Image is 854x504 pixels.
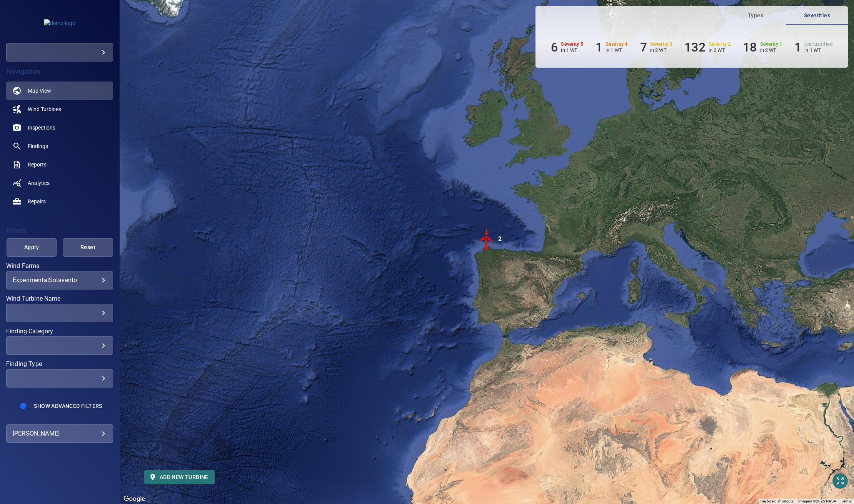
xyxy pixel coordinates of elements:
span: Apply [16,243,47,252]
div: Finding Category [6,336,113,355]
img: Google [122,494,147,504]
h6: Severity 2 [709,42,731,47]
span: Add new turbine [150,472,208,482]
span: Imagery ©2025 NASA [798,499,836,503]
p: in 1 WT [804,47,832,53]
button: Add new turbine [144,470,215,484]
h6: Severity 5 [561,42,583,47]
h6: Severity 4 [605,42,628,47]
li: Severity Unclassified [794,40,832,55]
p: in 2 WT [709,47,731,53]
span: Reports [28,161,47,168]
h6: 132 [684,40,705,55]
label: Wind Farms [6,263,113,269]
h6: 7 [640,40,647,55]
div: Wind Farms [6,271,113,289]
p: in 1 WT [605,47,628,53]
button: Keyboard shortcuts [761,499,794,504]
h6: 1 [595,40,602,55]
a: repairs noActive [6,192,113,211]
a: windturbines noActive [6,100,113,118]
a: analytics noActive [6,174,113,192]
h6: Severity 3 [650,42,672,47]
a: map active [6,82,113,100]
p: in 2 WT [650,47,672,53]
a: Terms (opens in new tab) [841,499,852,503]
span: Types [729,11,782,20]
a: reports noActive [6,155,113,174]
div: [PERSON_NAME] [13,427,107,440]
h6: Severity 1 [760,42,782,47]
div: demo [6,43,113,62]
h6: 18 [743,40,757,55]
h6: 1 [794,40,801,55]
label: Finding Category [6,328,113,334]
li: Severity 3 [640,40,672,55]
a: Open this area in Google Maps (opens a new window) [122,494,147,504]
span: Wind Turbines [28,105,61,113]
h4: Filters [6,227,113,235]
p: in 1 WT [561,47,583,53]
img: windFarmIconCat5.svg [475,228,498,251]
p: in 2 WT [760,47,782,53]
span: Repairs [28,198,46,205]
img: demo-logo [44,19,75,27]
gmp-advanced-marker: 2 [475,228,498,252]
span: Analytics [28,179,50,187]
li: Severity 1 [743,40,782,55]
button: Reset [63,238,113,257]
button: Apply [7,238,57,257]
span: Reset [72,243,103,252]
h4: Navigation [6,68,113,75]
span: Show Advanced Filters [34,403,102,409]
span: Findings [28,142,48,150]
span: Severities [791,11,843,20]
span: Map View [28,87,51,95]
button: Show Advanced Filters [29,400,107,412]
div: Finding Type [6,369,113,388]
h6: Unclassified [804,42,832,47]
span: Inspections [28,124,55,131]
li: Severity 5 [551,40,583,55]
a: findings noActive [6,137,113,155]
div: Wind Turbine Name [6,304,113,322]
a: inspections noActive [6,118,113,137]
li: Severity 4 [595,40,628,55]
div: 2 [498,228,502,251]
label: Wind Turbine Name [6,296,113,302]
div: ExperimentalSotavento [13,276,107,284]
h6: 6 [551,40,558,55]
label: Finding Type [6,361,113,367]
li: Severity 2 [684,40,731,55]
